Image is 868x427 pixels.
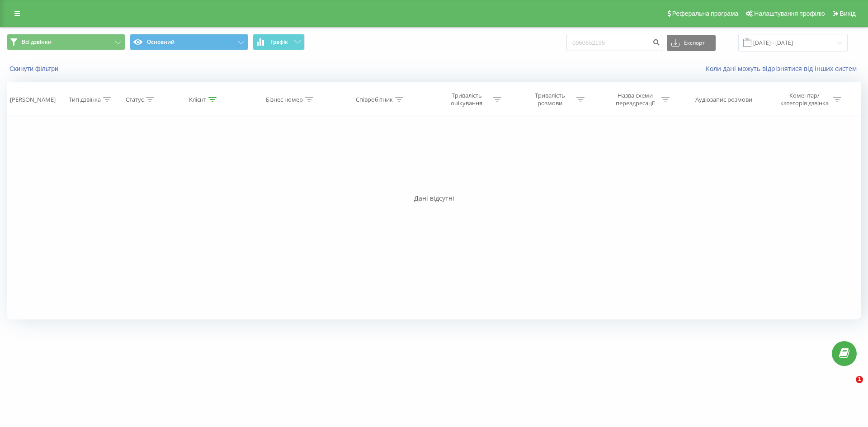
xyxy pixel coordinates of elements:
div: Клієнт [189,96,206,103]
span: Реферальна програма [672,10,739,17]
button: Основний [130,34,248,50]
span: Графік [270,39,288,45]
span: Всі дзвінки [22,38,52,46]
iframe: Intercom live chat [837,376,859,398]
button: Всі дзвінки [7,34,125,50]
input: Пошук за номером [566,35,662,51]
div: [PERSON_NAME] [10,96,56,103]
button: Графік [253,34,305,50]
div: Назва схеми переадресації [611,92,659,107]
div: Тип дзвінка [69,96,101,103]
div: Аудіозапис розмови [695,96,752,103]
a: Коли дані можуть відрізнятися вiд інших систем [706,64,861,73]
div: Тривалість розмови [526,92,574,107]
div: Статус [126,96,144,103]
div: Коментар/категорія дзвінка [778,92,831,107]
div: Бізнес номер [266,96,303,103]
button: Експорт [667,35,716,51]
div: Тривалість очікування [443,92,491,107]
span: Налаштування профілю [754,10,825,17]
div: Дані відсутні [7,194,861,203]
span: 1 [856,376,863,383]
div: Співробітник [356,96,393,103]
button: Скинути фільтри [7,65,63,73]
span: Вихід [840,10,856,17]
